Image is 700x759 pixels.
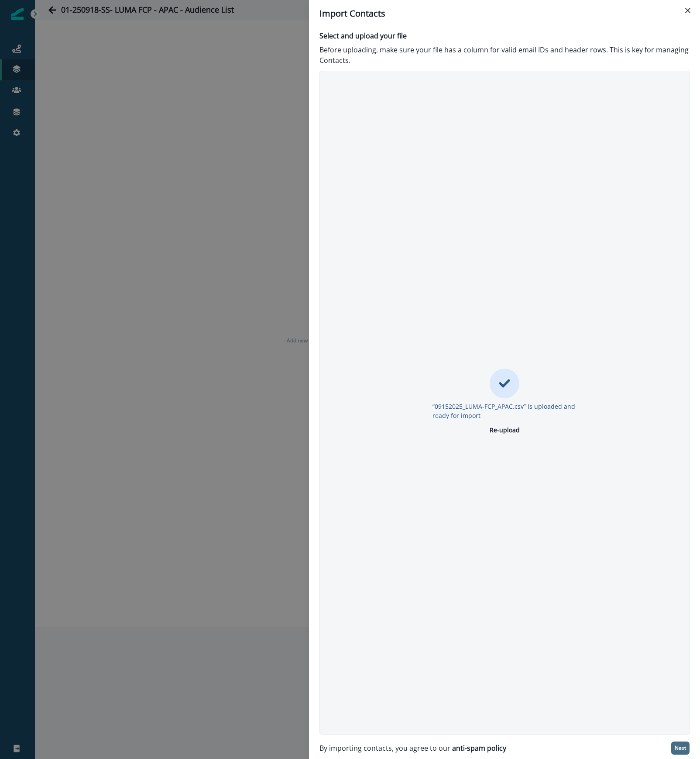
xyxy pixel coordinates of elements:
[319,7,385,20] p: Import Contacts
[671,742,690,755] button: Next
[484,424,525,437] button: Re-upload
[675,745,686,751] p: Next
[319,45,690,66] p: Before uploading, make sure your file has a column for valid email IDs and header rows. This is k...
[681,3,695,17] button: Close
[319,31,690,41] p: Select and upload your file
[319,743,506,753] p: By importing contacts, you agree to our
[452,743,506,753] a: anti-spam policy
[432,402,577,420] p: “09152025_LUMA-FCP_APAC.csv” is uploaded and ready for import
[490,427,520,434] p: Re-upload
